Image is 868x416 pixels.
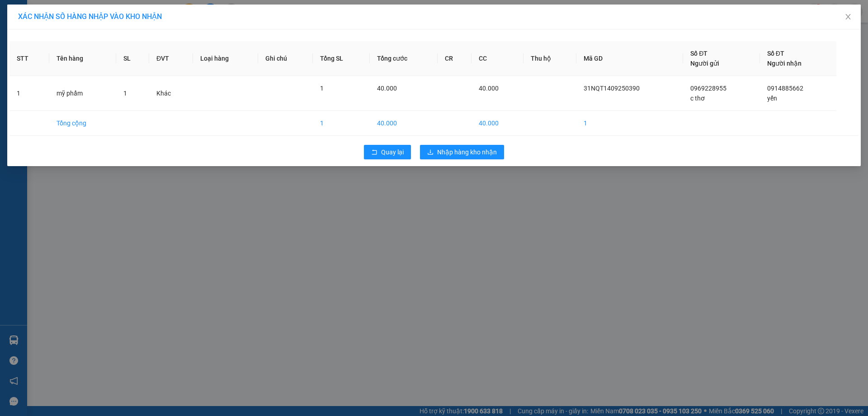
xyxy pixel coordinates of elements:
span: 0969228955 [690,85,726,92]
span: Người gửi [690,60,719,67]
span: close [844,13,852,20]
span: rollback [371,149,377,156]
span: 31NQT1409250390 [584,85,640,92]
button: Close [835,5,861,30]
td: Tổng cộng [49,111,116,136]
td: mỹ phẩm [49,76,116,111]
span: 1 [320,85,324,92]
th: Tổng SL [313,41,370,76]
td: 40.000 [472,111,524,136]
th: CC [472,41,524,76]
th: Thu hộ [524,41,576,76]
th: Loại hàng [193,41,258,76]
span: c thơ [690,95,705,102]
td: Khác [149,76,193,111]
th: Ghi chú [258,41,313,76]
th: Tổng cước [370,41,438,76]
span: 0914885662 [767,85,803,92]
span: XÁC NHẬN SỐ HÀNG NHẬP VÀO KHO NHẬN [18,12,162,21]
th: Mã GD [576,41,683,76]
button: rollbackQuay lại [364,145,411,159]
img: logo [3,32,5,78]
th: STT [9,41,49,76]
th: CR [438,41,472,76]
th: SL [116,41,149,76]
span: Nhập hàng kho nhận [437,147,497,157]
span: Quay lại [381,147,404,157]
td: 40.000 [370,111,438,136]
span: 1 [123,90,127,97]
span: 31NQT1409250382 [85,61,154,70]
span: 40.000 [479,85,499,92]
span: yến [767,95,777,102]
span: Số ĐT [690,50,708,57]
span: Người nhận [767,60,802,67]
th: Tên hàng [49,41,116,76]
span: Số ĐT [767,50,784,57]
td: 1 [576,111,683,136]
td: 1 [9,76,49,111]
button: downloadNhập hàng kho nhận [420,145,504,159]
span: download [427,149,434,156]
td: 1 [313,111,370,136]
span: 40.000 [377,85,397,92]
strong: CÔNG TY TNHH DỊCH VỤ DU LỊCH THỜI ĐẠI [8,7,81,37]
th: ĐVT [149,41,193,76]
span: Chuyển phát nhanh: [GEOGRAPHIC_DATA] - [GEOGRAPHIC_DATA] [6,39,84,71]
